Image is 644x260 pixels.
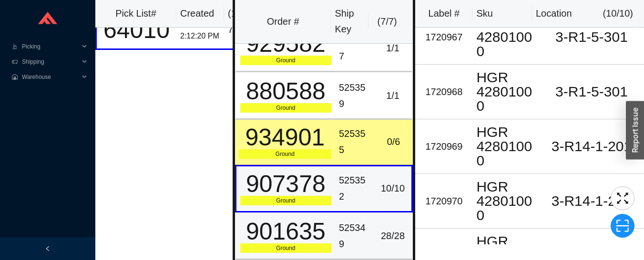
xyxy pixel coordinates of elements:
[45,246,51,251] span: left
[419,139,469,154] div: 1720969
[378,228,408,244] div: 28 / 28
[240,172,331,196] div: 907378
[339,126,370,158] div: 525355
[240,79,331,103] div: 880588
[339,80,370,112] div: 525359
[536,6,572,21] div: Location
[611,219,634,233] span: scan
[180,30,220,43] div: 2:12:20 PM
[476,125,535,168] div: HGR 42801000
[543,139,640,154] div: 3-R14-1-201
[543,85,640,99] div: 3-R1-5-301
[372,14,402,29] div: ( 7 / 7 )
[611,214,634,238] button: scan
[378,88,408,104] div: 1 / 1
[239,125,331,149] div: 934901
[378,40,408,56] div: 1 / 1
[476,70,535,113] div: HGR 42801000
[240,196,331,205] div: Ground
[240,32,331,56] div: 929582
[240,220,331,243] div: 901635
[378,181,408,196] div: 10 / 10
[228,22,257,38] div: 7 / 13
[419,193,469,209] div: 1720970
[603,6,633,21] div: ( 10 / 10 )
[22,69,79,85] span: Warehouse
[339,173,370,204] div: 525352
[543,194,640,208] div: 3-R14-1-201
[239,149,331,159] div: Ground
[240,56,331,65] div: Ground
[419,84,469,100] div: 1720968
[101,18,173,42] div: 64010
[378,134,409,150] div: 0 / 6
[22,54,79,69] span: Shipping
[419,29,469,45] div: 1720967
[240,243,331,253] div: Ground
[228,6,258,21] div: ( 1 )
[339,32,370,64] div: 525357
[476,180,535,222] div: HGR 42801000
[22,39,79,54] span: Picking
[543,30,640,44] div: 3-R1-5-301
[476,16,535,58] div: HGR 42801000
[611,191,634,205] span: fullscreen
[339,220,370,252] div: 525349
[240,103,331,113] div: Ground
[611,186,634,210] button: fullscreen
